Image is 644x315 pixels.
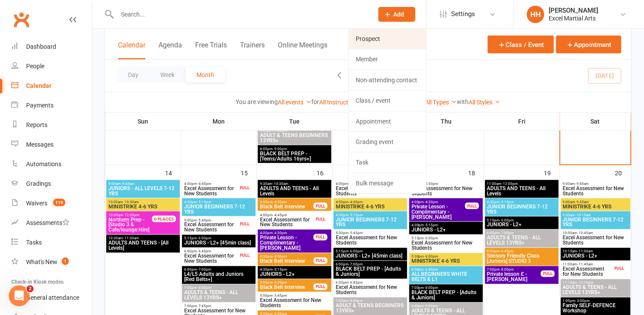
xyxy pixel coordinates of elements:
a: All Styles [469,99,501,106]
span: 11:00am [563,263,613,267]
span: 4:30pm [335,213,405,217]
strong: with [457,98,469,105]
span: Excel Assessment for New Students [411,186,481,196]
button: Day [117,67,149,83]
strong: for [312,98,320,105]
span: JUNIOR BEGINNERS 7-12 YRS [563,217,629,228]
a: All events [278,99,312,106]
span: 7:00pm [335,299,405,303]
span: Black Belt Interview [260,204,314,209]
span: - 5:15pm [500,200,514,204]
span: - 12:00pm [123,213,139,217]
span: Excel Assessment for New Students [260,298,330,308]
a: Messages [11,135,92,154]
div: 0 PLACES [152,216,176,222]
span: [Studio 3 & Cafe/lounge Hire] [108,217,162,233]
div: Dashboard [26,43,56,50]
button: Trainers [240,41,265,60]
span: 4:30pm [487,200,557,204]
div: General attendance [26,294,79,301]
span: 6:00pm [411,268,481,272]
span: 7:00pm [184,305,254,308]
div: HH [527,6,544,23]
span: - 9:00pm [273,147,287,151]
a: Member [349,49,426,69]
span: 5:15pm [335,250,405,254]
a: What's New1 [11,252,92,272]
iframe: Intercom live chat [9,285,30,306]
button: Class / Event [488,36,554,54]
span: - 4:30pm [424,182,438,186]
span: Family SELF-DEFENCE Workshop [563,303,629,314]
span: JUNIORS - L2+ [45min class] [184,241,254,246]
span: 9:00am [108,182,178,186]
span: - 5:20pm [273,281,287,285]
span: 7:00pm [411,286,481,290]
span: 9:00am [563,200,629,204]
span: - 10:45am [577,231,593,235]
button: Add [378,7,415,22]
span: - 11:30am [123,237,139,241]
span: 7:00pm [487,268,541,272]
a: Class / event [349,90,426,111]
a: General attendance kiosk mode [11,288,92,308]
a: Calendar [11,76,92,96]
th: Sat [560,112,631,131]
div: Assessments [26,219,69,226]
span: 5:15pm [411,237,481,241]
span: 6:00pm [335,281,405,285]
span: - 6:00pm [197,237,211,241]
div: Gradings [26,180,51,187]
span: - 6:00pm [500,218,514,222]
span: 11:15am [563,281,629,285]
span: - 9:30am [575,200,589,204]
span: 8:00pm [260,147,330,151]
a: Grading event [349,132,426,152]
span: BLACK BELT PREP - [Adults & Juniors] [411,290,481,301]
span: 4:00pm [335,182,405,186]
span: 10:00am [108,200,178,204]
span: Excel Assessment for New Students [563,235,629,246]
span: - 6:00pm [424,237,438,241]
span: 4:00pm [335,200,405,204]
span: - 6:00pm [348,250,363,254]
div: Waivers [26,200,47,207]
th: Tue [257,112,333,131]
span: 5:00pm [184,218,238,222]
span: 6:00pm [487,250,557,254]
span: JUNIORS - L2+ [487,222,557,228]
span: 9:30am [563,213,629,217]
span: - 8:00pm [500,268,514,272]
span: Excel Assessment for New Students [411,241,481,251]
div: Tasks [26,239,42,246]
span: 6:00pm [184,250,238,254]
span: ADULTS & TEENS - ALL LEVELS 13YRS+ [563,285,629,295]
button: Calendar [118,41,145,60]
span: JUNIORS - L2+ [45min class] [335,254,405,259]
input: Search... [115,8,367,20]
span: JUNIORS - L2+ [411,228,481,233]
span: - 5:45pm [197,218,211,222]
div: FULL [238,221,252,228]
span: - 6:45pm [424,268,438,272]
th: Wed [333,112,408,131]
button: Appointment [556,36,621,54]
div: FULL [314,203,327,209]
span: - 8:00pm [197,286,211,290]
span: 4:00pm [411,200,465,204]
div: Messages [26,141,54,148]
span: 3:45pm [411,182,481,186]
span: 10:15am [563,250,629,254]
div: What's New [26,258,57,265]
span: JUNIORS - ALL LEVELS 7-12 YRS [108,186,178,196]
span: 7:00pm [184,286,254,290]
button: Agenda [158,41,182,60]
div: Excel Martial Arts [549,14,598,22]
div: FULL [314,258,327,264]
span: - 6:00pm [424,255,438,259]
span: 4:00pm [184,182,238,186]
span: Excel Assessment for New Students [563,186,629,196]
a: Task [349,152,426,172]
span: 5:30pm [411,255,481,259]
span: - 7:45pm [197,305,211,308]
